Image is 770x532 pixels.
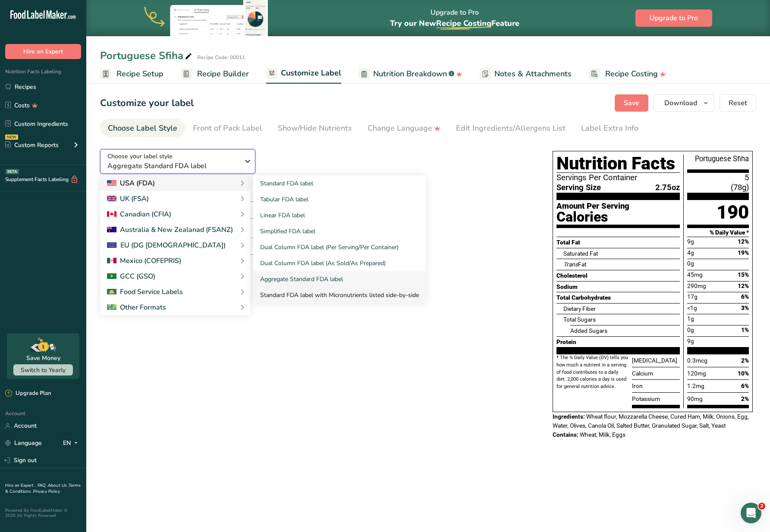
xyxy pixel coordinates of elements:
[738,238,749,245] span: 12%
[373,68,447,80] span: Nutrition Breakdown
[5,482,81,494] a: Terms & Conditions .
[253,223,426,239] a: Simplified FDA label
[480,64,572,84] a: Notes & Attachments
[738,249,749,256] span: 19%
[116,68,163,80] span: Recipe Setup
[729,98,747,108] span: Reset
[687,292,698,301] span: 17g
[193,122,262,134] div: Front of Pack Label
[687,259,694,268] span: 0g
[741,503,761,523] iframe: Intercom live chat
[253,239,426,255] a: Dual Column FDA label (Per Serving/Per Container)
[684,228,749,237] div: % Daily Value *
[390,18,519,28] span: Try our New Feature
[100,64,163,84] a: Recipe Setup
[253,255,426,271] a: Dual Column FDA label (As Sold/As Prepared)
[21,366,66,374] span: Switch to Yearly
[38,482,48,488] a: FAQ .
[635,9,712,27] button: Upgrade to Pro
[181,64,249,84] a: Recipe Builder
[100,48,194,63] div: Portuguese Sfiha
[741,382,749,391] span: 6%
[741,326,749,333] span: 1%
[197,53,245,61] div: Recipe Code: 00011
[456,122,566,134] div: Edit Ingredients/Allergens List
[687,381,741,391] div: 1.2mg
[107,256,181,266] div: Mexico (COFEPRIS)
[632,369,653,378] span: Calcium
[107,209,171,219] div: Canadian (CFIA)
[253,271,426,287] a: Aggregate Standard FDA label
[580,431,625,438] span: Wheat, Milk, Eggs
[266,63,341,84] a: Customize Label
[624,98,639,108] span: Save
[556,283,578,290] span: Sodium
[5,435,42,451] a: Language
[107,161,239,171] span: Aggregate Standard FDA label
[687,173,749,193] span: 5 (78g)
[107,178,155,188] div: USA (FDA)
[632,394,660,404] span: Potassium
[687,237,694,246] span: 9g
[563,305,596,312] span: Dietary Fiber
[553,431,578,438] span: Contains:
[253,287,426,303] a: Standard FDA label with Micronutrients listed side-by-side
[253,191,426,207] a: Tabular FDA label
[741,293,749,300] span: 6%
[107,287,183,297] div: Food Service Labels
[556,338,576,345] span: Protein
[738,271,749,278] span: 15%
[738,282,749,289] span: 12%
[358,64,462,84] a: Nutrition Breakdown
[741,356,749,365] span: 2%
[650,13,698,23] span: Upgrade to Pro
[63,438,81,448] div: EN
[281,67,341,79] span: Customize Label
[687,355,741,366] div: 0.3mcg
[563,250,598,257] span: Saturated Fat
[605,68,658,80] span: Recipe Costing
[107,302,166,313] div: Other Formats
[664,98,697,108] span: Download
[553,413,585,420] span: Ingredients:
[556,209,680,225] div: Calories
[615,94,648,112] button: Save
[687,394,741,404] div: 90mg
[107,194,149,204] div: UK (FSA)
[556,239,580,246] span: Total Fat
[100,96,194,110] h1: Customize your label
[5,141,59,150] div: Custom Reports
[758,503,765,510] span: 2
[107,273,116,279] img: 2Q==
[556,183,680,193] span: 2.75oz
[48,482,69,488] a: About Us .
[632,356,677,365] span: [MEDICAL_DATA]
[720,94,756,112] button: Reset
[390,0,519,36] div: Upgrade to Pro
[553,413,749,429] span: Wheat flour, Mozzarella Cheese, Cured Ham, Milk, Onions, Egg, Water, Olives, Canola Oil, Salted B...
[197,68,249,80] span: Recipe Builder
[687,248,694,257] span: 4g
[741,394,749,404] span: 2%
[5,44,81,59] button: Hire an Expert
[253,175,426,191] a: Standard FDA label
[687,270,703,279] span: 45mg
[556,155,684,173] div: Nutrition Facts
[556,203,680,209] div: Amount Per Serving
[738,369,749,378] span: 10%
[563,261,578,268] i: Trans
[107,152,173,161] span: Choose your label style
[687,368,738,379] div: 120mg
[581,122,638,134] div: Label Extra Info
[107,240,226,250] div: EU (DG [DEMOGRAPHIC_DATA])
[278,122,352,134] div: Show/Hide Nutrients
[687,337,694,346] span: 9g
[741,304,749,311] span: 3%
[570,327,607,334] span: Added Sugars
[687,282,706,291] span: 290mg
[26,354,60,363] div: Save Money
[589,64,666,84] a: Recipe Costing
[436,18,491,28] span: Recipe Costing
[6,169,19,174] div: BETA
[368,122,440,134] div: Change Language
